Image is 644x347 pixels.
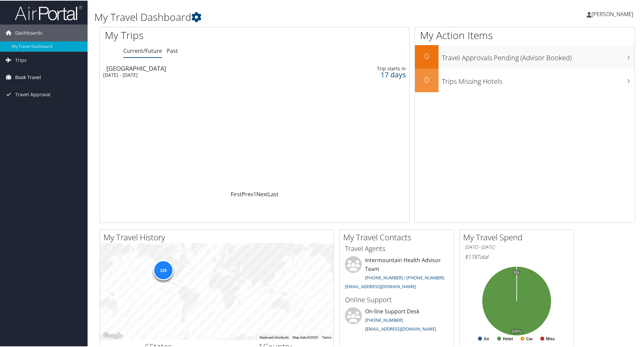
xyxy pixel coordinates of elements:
[242,190,253,197] a: Prev
[365,274,444,280] a: [PHONE_NUMBER] / [PHONE_NUMBER]
[256,190,268,197] a: Next
[415,44,635,68] a: 0Travel Approvals Pending (Advisor Booked)
[415,73,439,85] h2: 0
[339,65,406,71] div: Trip starts in
[587,3,640,24] a: [PERSON_NAME]
[345,283,416,289] a: [EMAIL_ADDRESS][DOMAIN_NAME]
[103,231,333,242] h2: My Travel History
[103,71,298,77] div: [DATE] - [DATE]
[415,50,439,61] h2: 0
[15,85,51,102] span: Travel Approval
[15,24,42,41] span: Dashboards
[231,190,242,197] a: First
[268,190,279,197] a: Last
[123,46,162,54] a: Current/Future
[512,329,521,333] tspan: 100%
[345,294,449,304] h3: Online Support
[343,231,454,242] h2: My Travel Contacts
[15,4,82,20] img: airportal-logo.png
[153,259,173,280] div: 126
[514,270,519,274] tspan: 0%
[105,28,275,42] h1: My Trips
[260,335,289,339] button: Keyboard shortcuts
[106,65,301,71] div: [GEOGRAPHIC_DATA]
[94,9,458,24] h1: My Travel Dashboard
[526,336,533,341] text: Car
[167,46,178,54] a: Past
[345,243,449,253] h3: Travel Agents
[339,71,406,77] div: 17 days
[322,335,331,339] a: Terms (opens in new tab)
[365,316,403,322] a: [PHONE_NUMBER]
[442,73,635,85] h3: Trips Missing Hotels
[415,68,635,92] a: 0Trips Missing Hotels
[415,28,635,42] h1: My Action Items
[503,336,513,341] text: Hotel
[465,243,569,250] h6: [DATE] - [DATE]
[102,331,124,339] a: Open this area in Google Maps (opens a new window)
[465,252,477,260] span: $178
[465,252,569,260] h6: Total
[102,331,124,339] img: Google
[442,49,635,62] h3: Travel Approvals Pending (Advisor Booked)
[253,190,256,197] a: 1
[15,68,41,85] span: Book Travel
[342,307,452,334] li: On-line Support Desk
[365,325,436,331] a: [EMAIL_ADDRESS][DOMAIN_NAME]
[293,335,318,339] span: Map data ©2025
[463,231,574,242] h2: My Travel Spend
[342,255,452,291] li: Intermountain Health Advisor Team
[15,51,27,68] span: Trips
[546,336,555,341] text: Misc
[591,10,633,17] span: [PERSON_NAME]
[484,336,489,341] text: Air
